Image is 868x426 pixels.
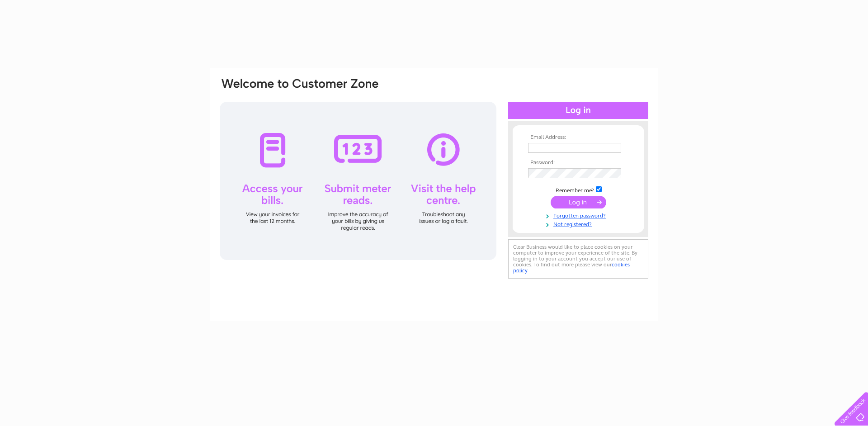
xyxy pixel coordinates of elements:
[526,185,631,194] td: Remember me?
[513,261,630,274] a: cookies policy
[528,219,631,228] a: Not registered?
[528,211,631,219] a: Forgotten password?
[508,239,648,279] div: Clear Business would like to place cookies on your computer to improve your experience of the sit...
[551,196,606,208] input: Submit
[526,160,631,166] th: Password:
[526,134,631,141] th: Email Address:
